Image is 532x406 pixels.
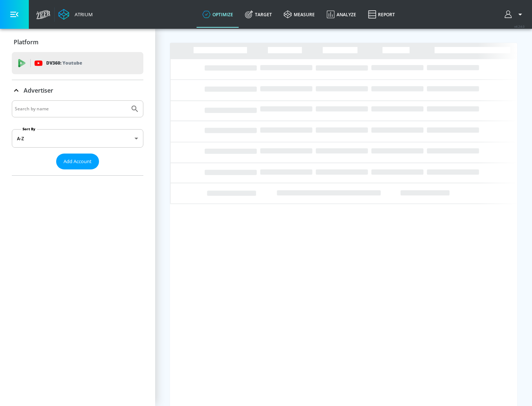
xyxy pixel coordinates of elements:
a: Atrium [58,9,93,20]
div: A-Z [12,129,143,148]
input: Search by name [15,104,127,114]
nav: list of Advertiser [12,169,143,175]
p: DV360: [46,59,82,67]
a: optimize [197,1,239,28]
span: v 4.24.0 [514,24,525,28]
div: Platform [12,32,143,52]
div: DV360: Youtube [12,52,143,74]
p: Platform [14,38,38,46]
div: Advertiser [12,80,143,101]
button: Add Account [56,154,99,169]
div: Atrium [72,11,93,18]
a: Target [239,1,278,28]
a: Analyze [321,1,362,28]
p: Advertiser [24,86,53,94]
p: Youtube [62,59,82,67]
a: measure [278,1,321,28]
a: Report [362,1,401,28]
span: Add Account [64,157,92,166]
div: Advertiser [12,100,143,175]
label: Sort By [21,127,37,131]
